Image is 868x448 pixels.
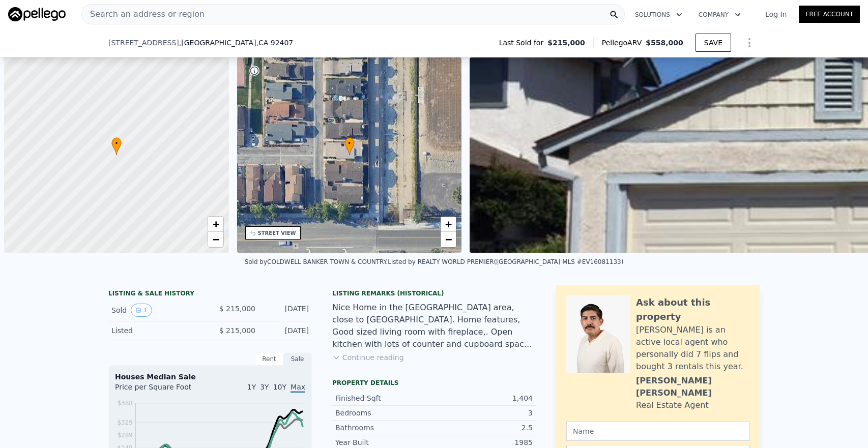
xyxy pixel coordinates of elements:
span: Pellego ARV [602,38,646,48]
tspan: $329 [117,419,133,426]
span: Last Sold for [499,38,548,48]
button: SAVE [696,34,731,52]
span: 1Y [247,383,256,391]
tspan: $388 [117,400,133,407]
span: • [344,139,355,148]
span: Search an address or region [82,8,205,20]
div: Year Built [335,437,434,447]
div: Real Estate Agent [636,399,709,411]
div: Rent [255,352,283,366]
span: [STREET_ADDRESS] [108,38,179,48]
button: View historical data [131,304,152,317]
button: Continue reading [332,352,404,363]
img: Pellego [8,7,66,21]
div: Price per Square Foot [115,382,210,398]
span: Max [291,383,305,393]
span: − [212,233,219,246]
tspan: $289 [117,432,133,439]
div: Sale [283,352,312,366]
span: , [GEOGRAPHIC_DATA] [179,38,293,48]
span: 10Y [273,383,286,391]
a: Log In [753,9,799,19]
input: Name [566,422,749,441]
div: [PERSON_NAME] is an active local agent who personally did 7 flips and bought 3 rentals this year. [636,324,749,373]
div: Ask about this property [636,295,749,324]
a: Zoom out [208,232,223,247]
span: + [445,218,452,230]
div: [DATE] [264,325,309,336]
div: STREET VIEW [258,229,296,237]
button: Solutions [627,6,690,24]
a: Zoom in [441,217,456,232]
div: • [111,137,122,155]
div: 1985 [434,437,533,447]
div: Bedrooms [335,408,434,418]
span: − [445,233,452,246]
div: Nice Home in the [GEOGRAPHIC_DATA] area, close to [GEOGRAPHIC_DATA]. Home features, Good sized li... [332,302,536,350]
div: Property details [332,379,536,387]
a: Zoom in [208,217,223,232]
span: + [212,218,219,230]
button: Show Options [739,33,760,53]
span: 3Y [260,383,269,391]
div: 2.5 [434,423,533,433]
div: Houses Median Sale [115,372,305,382]
a: Free Account [799,6,860,23]
div: Sold [111,304,202,317]
div: Sold by COLDWELL BANKER TOWN & COUNTRY . [245,258,388,265]
div: 3 [434,408,533,418]
div: Bathrooms [335,423,434,433]
button: Company [690,6,749,24]
span: $558,000 [646,39,683,47]
span: • [111,139,122,148]
a: Zoom out [441,232,456,247]
div: LISTING & SALE HISTORY [108,289,312,300]
span: $215,000 [547,38,585,48]
div: 1,404 [434,393,533,403]
span: , CA 92407 [256,39,293,47]
div: Listed by REALTY WORLD PREMIER ([GEOGRAPHIC_DATA] MLS #EV16081133) [388,258,623,265]
span: $ 215,000 [219,326,255,335]
span: $ 215,000 [219,305,255,313]
div: [DATE] [264,304,309,317]
div: Listed [111,325,202,336]
div: Finished Sqft [335,393,434,403]
div: Listing Remarks (Historical) [332,289,536,297]
div: • [344,137,355,155]
div: [PERSON_NAME] [PERSON_NAME] [636,375,749,399]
